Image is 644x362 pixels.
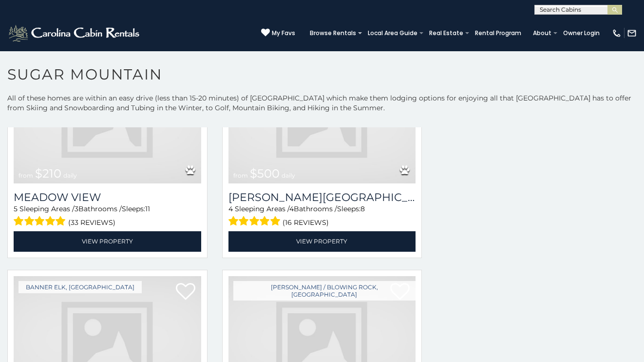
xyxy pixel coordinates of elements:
[75,204,78,213] span: 3
[470,26,526,40] a: Rental Program
[228,204,233,213] span: 4
[261,28,295,38] a: My Favs
[305,26,361,40] a: Browse Rentals
[250,166,280,181] span: $500
[14,231,201,251] a: View Property
[145,204,150,213] span: 11
[360,204,365,213] span: 8
[282,172,295,179] span: daily
[627,28,637,38] img: mail-regular-white.png
[14,204,201,229] div: Sleeping Areas / Bathrooms / Sleeps:
[63,172,77,179] span: daily
[228,231,416,251] a: View Property
[14,204,18,213] span: 5
[176,282,195,302] a: Add to favorites
[7,23,142,43] img: White-1-2.png
[228,204,416,229] div: Sleeping Areas / Bathrooms / Sleeps:
[228,191,416,204] a: [PERSON_NAME][GEOGRAPHIC_DATA]
[233,172,248,179] span: from
[283,216,329,229] span: (16 reviews)
[228,191,416,204] h3: Misty Mountain Manor
[68,216,115,229] span: (33 reviews)
[528,26,556,40] a: About
[19,281,142,293] a: Banner Elk, [GEOGRAPHIC_DATA]
[233,281,416,301] a: [PERSON_NAME] / Blowing Rock, [GEOGRAPHIC_DATA]
[558,26,605,40] a: Owner Login
[14,191,201,204] a: Meadow View
[363,26,422,40] a: Local Area Guide
[272,29,295,38] span: My Favs
[19,172,33,179] span: from
[289,204,294,213] span: 4
[424,26,468,40] a: Real Estate
[612,28,622,38] img: phone-regular-white.png
[35,166,61,181] span: $210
